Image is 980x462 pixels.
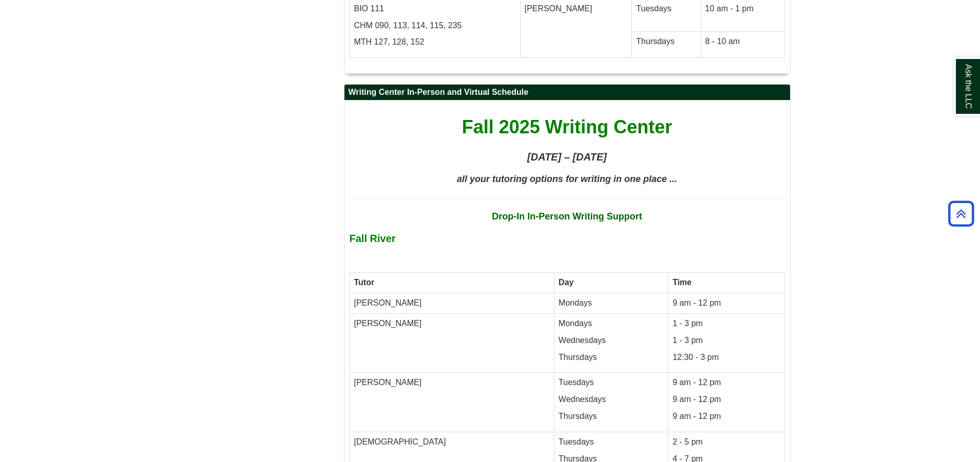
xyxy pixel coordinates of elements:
span: all your tutoring options for writing in one place ... [457,174,677,184]
strong: [DATE] – [DATE] [527,151,607,163]
strong: Day [559,278,573,287]
p: Thursdays [559,352,664,364]
p: 12:30 - 3 pm [672,352,780,364]
p: CHM 090, 113, 114, 115, 235 [354,20,516,32]
p: Wednesdays [559,335,664,347]
p: Thursdays [559,411,664,423]
p: 1 - 3 pm [672,318,780,330]
strong: Tutor [354,278,375,287]
td: [PERSON_NAME] [350,313,554,373]
strong: Drop-In In-Person Writing Support [492,211,642,222]
a: Back to Top [945,207,977,220]
h2: Writing Center In-Person and Virtual Schedule [344,85,790,101]
p: 9 am - 12 pm [672,377,780,389]
td: [PERSON_NAME] [350,293,554,314]
td: 9 am - 12 pm [668,293,784,314]
td: [PERSON_NAME] [350,373,554,432]
p: Wednesdays [559,394,664,406]
p: Tuesdays [636,3,696,15]
td: 8 - 10 am [701,31,784,57]
p: Mondays [559,318,664,330]
p: MTH 127, 128, 152 [354,36,516,48]
p: 1 - 3 pm [672,335,780,347]
b: Fall River [350,233,396,244]
p: 2 - 5 pm [672,436,780,448]
p: 9 am - 12 pm [672,411,780,423]
p: Tuesdays [559,436,664,448]
p: BIO 111 [354,3,516,15]
strong: Time [672,278,691,287]
p: 10 am - 1 pm [705,3,780,15]
p: Tuesdays [559,377,664,389]
td: Thursdays [632,31,701,57]
p: 9 am - 12 pm [672,394,780,406]
span: Fall 2025 Writing Center [462,116,672,137]
td: Mondays [554,293,668,314]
